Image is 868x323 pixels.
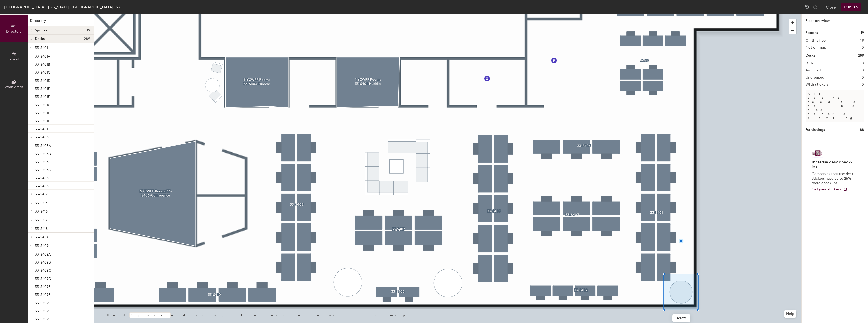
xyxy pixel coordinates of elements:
[35,307,51,313] p: 33-S409H
[35,93,50,99] p: 33-S401F
[806,68,821,72] h2: Archived
[858,53,864,58] h1: 289
[35,244,49,248] span: 33-S409
[84,37,90,41] span: 289
[5,85,23,89] span: Work Areas
[28,18,94,26] h1: Directory
[35,46,48,50] span: 33-S401
[35,299,51,305] p: 33-S409G
[35,201,48,205] span: 33-S414
[35,192,48,196] span: 33-S412
[35,126,50,131] p: 33-S401J
[806,30,818,36] h1: Spaces
[35,109,51,115] p: 33-S401H
[35,259,51,265] p: 33-S409B
[6,29,22,34] span: Directory
[805,5,810,10] img: Undo
[35,291,50,297] p: 33-S409F
[35,69,50,75] p: 33-S401C
[35,117,49,123] p: 33-S401I
[8,57,20,61] span: Layout
[35,135,49,139] span: 33-S403
[862,76,864,80] h2: 0
[35,183,50,188] p: 33-S403F
[813,5,818,10] img: Redo
[35,251,51,257] p: 33-S409A
[860,127,864,133] h1: 88
[812,172,855,185] p: Companies that use desk stickers have up to 25% more check-ins.
[862,68,864,72] h2: 0
[35,283,51,289] p: 33-S409E
[35,175,51,180] p: 33-S403E
[35,61,50,67] p: 33-S401B
[812,160,855,170] h4: Increase desk check-ins
[4,4,120,10] div: [GEOGRAPHIC_DATA], [US_STATE], [GEOGRAPHIC_DATA], 33
[35,37,45,41] span: Desks
[35,53,50,59] p: 33-S401A
[35,218,47,222] span: 33-S417
[806,46,826,50] h2: Not on map
[35,28,47,32] span: Spaces
[806,53,815,58] h1: Desks
[35,275,51,281] p: 33-S409D
[826,3,836,11] button: Close
[812,187,841,191] span: Get your stickers
[35,85,50,91] p: 33-S401E
[812,149,823,158] img: Sticker logo
[859,61,864,65] h2: 50
[862,83,864,87] h2: 0
[35,227,48,231] span: 33-S418
[841,3,861,11] button: Publish
[35,235,48,239] span: 33-S410
[35,77,50,83] p: 33-S401D
[861,30,864,36] h1: 19
[860,39,864,43] h2: 19
[862,46,864,50] h2: 0
[784,310,796,318] button: Help
[806,83,829,87] h2: With stickers
[35,158,51,164] p: 33-S403C
[802,14,868,26] h1: Floor overview
[672,314,690,322] span: Delete
[806,61,813,65] h2: Pods
[35,142,51,148] p: 33-S403A
[806,127,825,133] h1: Furnishings
[806,90,864,122] p: All desks need to be in a pod before saving
[35,267,51,273] p: 33-S409C
[806,39,827,43] h2: On this floor
[35,209,48,214] span: 33-S416
[35,150,51,156] p: 33-S403B
[35,315,50,321] p: 33-S409I
[806,76,824,80] h2: Ungrouped
[35,166,51,172] p: 33-S403D
[812,187,847,192] a: Get your stickers
[87,28,90,32] span: 19
[35,101,50,107] p: 33-S401G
